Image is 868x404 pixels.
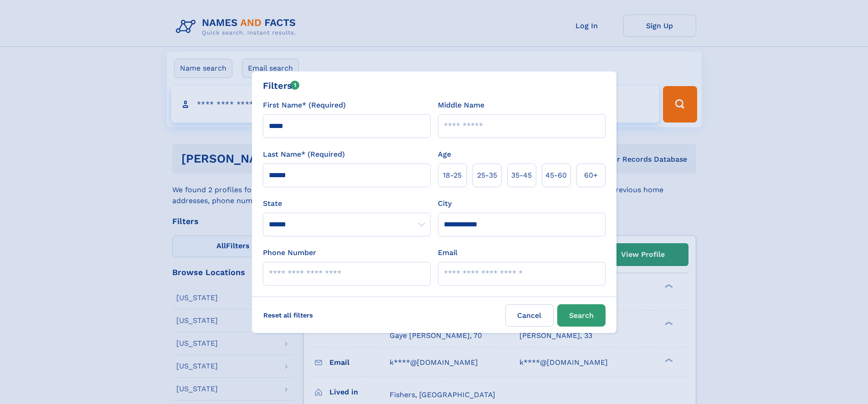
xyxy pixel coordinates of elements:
[557,304,606,327] button: Search
[257,304,319,326] label: Reset all filters
[584,170,598,181] span: 60+
[263,100,346,111] label: First Name* (Required)
[477,170,497,181] span: 25‑35
[438,149,451,160] label: Age
[263,149,345,160] label: Last Name* (Required)
[505,304,554,327] label: Cancel
[438,198,452,209] label: City
[545,170,567,181] span: 45‑60
[438,100,484,111] label: Middle Name
[438,247,457,258] label: Email
[511,170,532,181] span: 35‑45
[263,79,300,92] div: Filters
[263,198,431,209] label: State
[263,247,316,258] label: Phone Number
[443,170,462,181] span: 18‑25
